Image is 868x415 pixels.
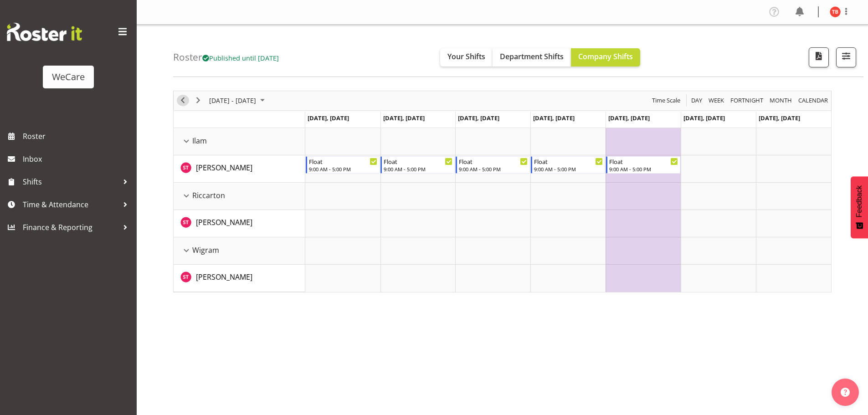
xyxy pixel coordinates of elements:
[192,135,207,146] span: Ilam
[23,152,132,166] span: Inbox
[174,237,305,265] td: Wigram resource
[23,175,118,189] span: Shifts
[196,217,252,227] span: [PERSON_NAME]
[174,155,305,183] td: Simone Turner resource
[190,91,206,110] div: next period
[306,156,380,174] div: Simone Turner"s event - Float Begin From Monday, October 20, 2025 at 9:00:00 AM GMT+13:00 Ends At...
[759,114,800,122] span: [DATE], [DATE]
[608,114,650,122] span: [DATE], [DATE]
[175,91,190,110] div: previous period
[202,53,279,62] span: Published until [DATE]
[683,114,725,122] span: [DATE], [DATE]
[305,128,831,292] table: Timeline Week of October 23, 2025
[500,51,564,61] span: Department Shifts
[459,165,528,173] div: 9:00 AM - 5:00 PM
[830,6,841,17] img: tyla-boyd11707.jpg
[192,95,205,106] button: Next
[729,95,764,106] span: Fortnight
[309,157,378,166] div: Float
[440,48,493,67] button: Your Shifts
[384,157,452,166] div: Float
[493,48,571,67] button: Department Shifts
[23,220,118,234] span: Finance & Reporting
[651,95,681,106] span: Time Scale
[690,95,704,106] button: Timeline Day
[384,165,452,173] div: 9:00 AM - 5:00 PM
[836,47,856,67] button: Filter Shifts
[177,95,189,106] button: Previous
[447,51,485,61] span: Your Shifts
[23,198,118,211] span: Time & Attendance
[809,47,829,67] button: Download a PDF of the roster according to the set date range.
[23,129,132,143] span: Roster
[383,114,425,122] span: [DATE], [DATE]
[708,95,725,106] span: Week
[851,176,868,238] button: Feedback - Show survey
[531,156,605,174] div: Simone Turner"s event - Float Begin From Thursday, October 23, 2025 at 9:00:00 AM GMT+13:00 Ends ...
[606,156,680,174] div: Simone Turner"s event - Float Begin From Friday, October 24, 2025 at 9:00:00 AM GMT+13:00 Ends At...
[208,95,269,106] button: October 2025
[534,165,603,173] div: 9:00 AM - 5:00 PM
[571,48,640,67] button: Company Shifts
[196,272,252,282] a: [PERSON_NAME]
[174,128,305,155] td: Ilam resource
[690,95,703,106] span: Day
[841,388,850,397] img: help-xxl-2.png
[52,70,85,84] div: WeCare
[174,265,305,292] td: Simone Turner resource
[309,165,378,173] div: 9:00 AM - 5:00 PM
[797,95,829,106] span: calendar
[192,190,225,201] span: Riccarton
[769,95,793,106] span: Month
[174,210,305,237] td: Simone Turner resource
[173,91,832,292] div: Timeline Week of October 23, 2025
[456,156,530,174] div: Simone Turner"s event - Float Begin From Wednesday, October 22, 2025 at 9:00:00 AM GMT+13:00 Ends...
[729,95,765,106] button: Fortnight
[7,23,82,41] img: Rosterit website logo
[196,163,252,173] span: [PERSON_NAME]
[308,114,349,122] span: [DATE], [DATE]
[534,157,603,166] div: Float
[855,185,863,217] span: Feedback
[458,114,499,122] span: [DATE], [DATE]
[707,95,726,106] button: Timeline Week
[768,95,794,106] button: Timeline Month
[380,156,455,174] div: Simone Turner"s event - Float Begin From Tuesday, October 21, 2025 at 9:00:00 AM GMT+13:00 Ends A...
[208,95,257,106] span: [DATE] - [DATE]
[609,165,678,173] div: 9:00 AM - 5:00 PM
[196,217,252,228] a: [PERSON_NAME]
[192,245,219,256] span: Wigram
[196,272,252,282] span: [PERSON_NAME]
[173,52,279,62] h4: Roster
[196,162,252,173] a: [PERSON_NAME]
[797,95,830,106] button: Month
[174,183,305,210] td: Riccarton resource
[459,157,528,166] div: Float
[206,91,270,110] div: October 20 - 26, 2025
[651,95,682,106] button: Time Scale
[609,157,678,166] div: Float
[533,114,575,122] span: [DATE], [DATE]
[578,51,633,61] span: Company Shifts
